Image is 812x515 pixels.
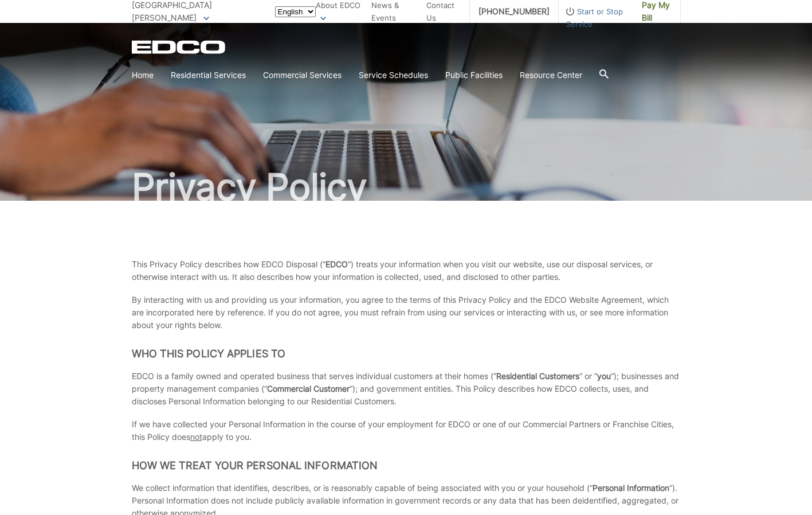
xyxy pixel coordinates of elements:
[132,418,681,443] p: If we have collected your Personal Information in the course of your employment for EDCO or one o...
[520,69,582,81] a: Resource Center
[132,370,681,408] p: EDCO is a family owned and operated business that serves individual customers at their homes (“ ”...
[593,483,669,493] strong: Personal Information
[359,69,428,81] a: Service Schedules
[171,69,246,81] a: Residential Services
[190,432,202,442] span: not
[132,169,681,205] h1: Privacy Policy
[263,69,342,81] a: Commercial Services
[132,459,681,472] h2: How We Treat Your Personal Information
[325,259,348,269] strong: EDCO
[496,371,579,381] strong: Residential Customers
[132,258,681,283] p: This Privacy Policy describes how EDCO Disposal (“ “) treats your information when you visit our ...
[132,40,227,54] a: EDCD logo. Return to the homepage.
[132,69,154,81] a: Home
[597,371,611,381] strong: you
[267,384,350,393] strong: Commercial Customer
[132,348,681,360] h2: Who This Policy Applies To
[132,294,681,331] p: By interacting with us and providing us your information, you agree to the terms of this Privacy ...
[445,69,503,81] a: Public Facilities
[275,6,316,17] select: Select a language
